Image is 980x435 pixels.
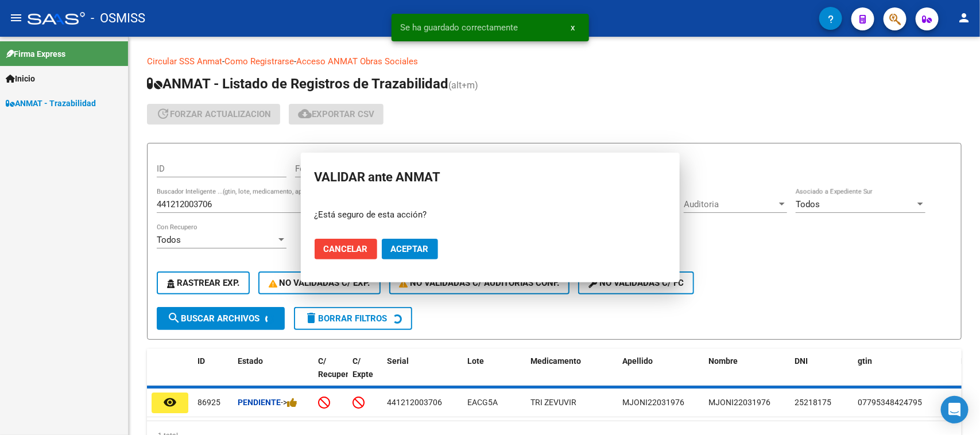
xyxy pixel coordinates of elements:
[296,56,418,67] a: Acceso ANMAT Obras Sociales
[622,356,653,366] span: Apellido
[418,56,525,67] a: Documentacion trazabilidad
[324,244,368,254] span: Cancelar
[796,199,820,209] span: Todos
[387,356,409,366] span: Serial
[348,349,382,399] datatable-header-cell: C/ Expte
[157,235,181,245] span: Todos
[315,208,666,222] p: ¿Está seguro de esta acción?
[6,97,96,110] span: ANMAT - Trazabilidad
[790,349,853,399] datatable-header-cell: DNI
[156,109,271,119] span: forzar actualizacion
[318,356,353,379] span: C/ Recupero
[704,349,790,399] datatable-header-cell: Nombre
[281,398,297,407] span: ->
[795,356,808,366] span: DNI
[233,349,313,399] datatable-header-cell: Estado
[858,356,872,366] span: gtin
[224,56,294,67] a: Como Registrarse
[853,349,956,399] datatable-header-cell: gtin
[197,356,205,366] span: ID
[298,107,312,121] mat-icon: cloud_download
[167,313,259,324] span: Buscar Archivos
[467,398,498,407] span: EACG5A
[238,398,281,407] strong: Pendiente
[708,398,770,407] span: MJONI22031976
[382,349,463,399] datatable-header-cell: Serial
[353,356,373,379] span: C/ Expte
[304,311,318,325] mat-icon: delete
[313,349,348,399] datatable-header-cell: C/ Recupero
[684,199,777,209] span: Auditoria
[448,80,478,91] span: (alt+m)
[193,349,233,399] datatable-header-cell: ID
[269,278,370,288] span: No Validadas c/ Exp.
[197,398,220,407] span: 86925
[91,6,145,31] span: - OSMISS
[941,396,969,424] div: Open Intercom Messenger
[530,398,576,407] span: TRI ZEVUVIR
[147,55,962,68] p: - -
[298,109,374,119] span: Exportar CSV
[618,349,704,399] datatable-header-cell: Apellido
[147,56,222,67] a: Circular SSS Anmat
[9,11,23,25] mat-icon: menu
[622,398,684,407] span: MJONI22031976
[304,313,387,324] span: Borrar Filtros
[167,311,181,325] mat-icon: search
[387,398,442,407] span: 441212003706
[957,11,971,25] mat-icon: person
[147,76,448,92] span: ANMAT - Listado de Registros de Trazabilidad
[795,398,831,407] span: 25218175
[315,239,377,259] button: Cancelar
[6,48,65,60] span: Firma Express
[526,349,618,399] datatable-header-cell: Medicamento
[163,395,177,409] mat-icon: remove_red_eye
[858,398,922,407] span: 07795348424795
[167,278,239,288] span: Rastrear Exp.
[588,278,684,288] span: No validadas c/ FC
[391,244,429,254] span: Aceptar
[530,356,581,366] span: Medicamento
[156,107,170,121] mat-icon: update
[295,164,342,174] input: Fecha inicio
[401,22,518,33] span: Se ha guardado correctamente
[6,72,35,85] span: Inicio
[571,22,575,33] span: x
[463,349,526,399] datatable-header-cell: Lote
[400,278,560,288] span: No Validadas c/ Auditorias Conf.
[708,356,738,366] span: Nombre
[315,166,666,188] h2: VALIDAR ante ANMAT
[238,356,263,366] span: Estado
[467,356,484,366] span: Lote
[382,239,438,259] button: Aceptar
